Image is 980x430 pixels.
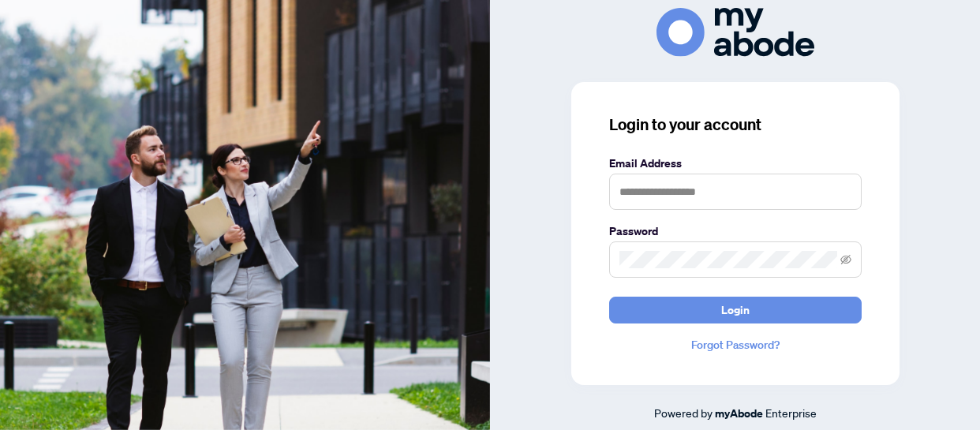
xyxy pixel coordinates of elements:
button: Login [609,297,862,323]
span: Enterprise [765,406,817,420]
a: Forgot Password? [609,336,862,353]
label: Password [609,222,862,240]
img: ma-logo [656,8,814,56]
span: Powered by [654,406,713,420]
a: myAbode [715,405,763,422]
label: Email Address [609,155,862,172]
h3: Login to your account [609,114,862,136]
span: eye-invisible [840,254,851,265]
span: Login [721,297,750,323]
